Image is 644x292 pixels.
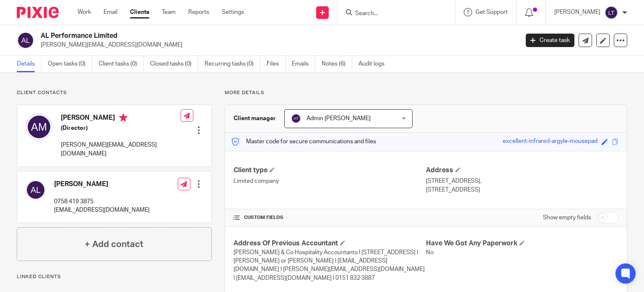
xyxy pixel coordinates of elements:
h4: + Add contact [85,238,143,251]
img: svg%3E [26,113,52,140]
h4: [PERSON_NAME] [61,113,181,124]
img: svg%3E [605,6,618,19]
a: Email [104,8,117,16]
a: Recurring tasks (0) [205,56,260,72]
p: [PERSON_NAME] [554,8,600,16]
span: No [426,250,434,255]
a: Closed tasks (0) [150,56,198,72]
h4: [PERSON_NAME] [54,180,150,189]
a: Work [78,8,91,16]
a: Reports [188,8,209,16]
h3: Client manager [234,114,276,123]
span: Get Support [475,9,508,15]
p: 0758 419 3875 [54,197,150,206]
p: Client contacts [17,89,212,96]
a: Files [267,56,286,72]
input: Search [354,10,430,18]
p: Master code for secure communications and files [231,137,376,146]
p: Limited company [234,177,426,185]
label: Show empty fields [543,213,591,222]
img: svg%3E [26,180,46,200]
a: Create task [526,34,574,47]
p: More details [225,89,627,96]
a: Emails [292,56,315,72]
img: svg%3E [291,113,301,124]
a: Audit logs [358,56,391,72]
h4: Have We Got Any Paperwork [426,239,618,248]
h5: (Director) [61,124,181,132]
a: Notes (6) [322,56,352,72]
a: Client tasks (0) [99,56,144,72]
h4: CUSTOM FIELDS [234,214,426,221]
h2: AL Performance Limited [41,32,419,40]
h4: Address Of Previous Accountant [234,239,426,248]
span: Admin [PERSON_NAME] [306,116,371,121]
p: [PERSON_NAME][EMAIL_ADDRESS][DOMAIN_NAME] [61,141,181,158]
p: [STREET_ADDRESS] [426,186,618,194]
a: Clients [130,8,149,16]
h4: Client type [234,166,426,175]
a: Settings [222,8,244,16]
p: Linked clients [17,274,212,280]
img: svg%3E [17,32,34,49]
span: [PERSON_NAME] & Co Hospitality Accountants l [STREET_ADDRESS] l [PERSON_NAME] or [PERSON_NAME] l ... [234,250,425,281]
a: Team [162,8,176,16]
img: Pixie [17,7,59,18]
div: excellent-infrared-argyle-mousepad [503,137,597,147]
p: [PERSON_NAME][EMAIL_ADDRESS][DOMAIN_NAME] [41,41,513,49]
p: [EMAIL_ADDRESS][DOMAIN_NAME] [54,206,150,214]
h4: Address [426,166,618,175]
a: Details [17,56,42,72]
i: Primary [119,113,127,122]
a: Open tasks (0) [48,56,92,72]
p: [STREET_ADDRESS], [426,177,618,185]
